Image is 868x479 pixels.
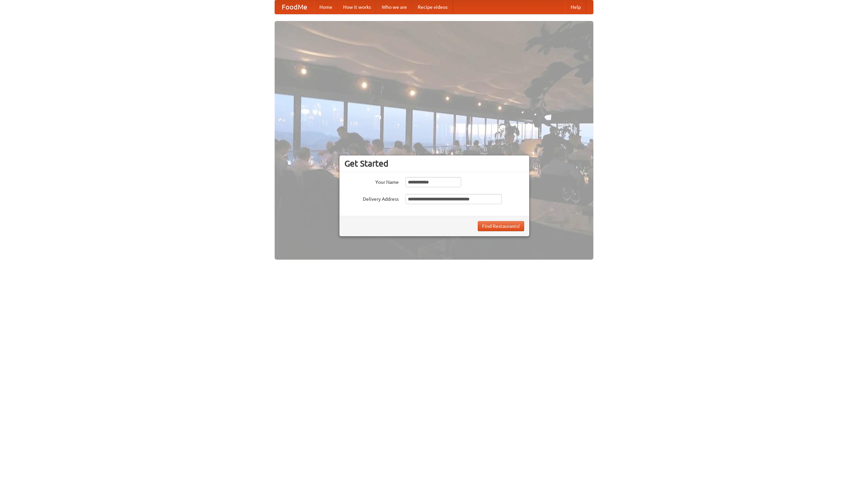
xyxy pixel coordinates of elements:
a: Recipe videos [412,0,453,14]
a: FoodMe [275,0,314,14]
button: Find Restaurants! [478,221,524,231]
label: Your Name [344,177,399,186]
h3: Get Started [344,158,524,169]
label: Delivery Address [344,194,399,202]
a: Who we are [376,0,412,14]
a: Help [565,0,586,14]
a: Home [314,0,338,14]
a: How it works [338,0,376,14]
